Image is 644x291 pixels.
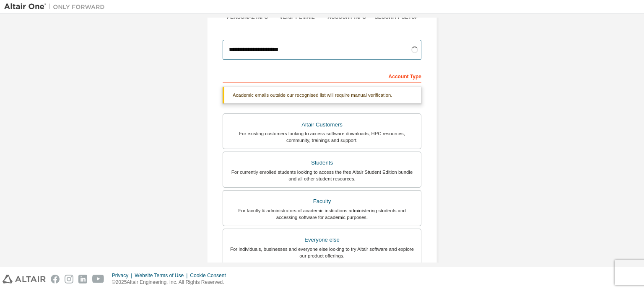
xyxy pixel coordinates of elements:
[223,87,421,103] div: Academic emails outside our recognised list will require manual verification.
[135,272,190,279] div: Website Terms of Use
[65,275,73,283] img: instagram.svg
[228,246,416,259] div: For individuals, businesses and everyone else looking to try Altair software and explore our prod...
[228,157,416,169] div: Students
[228,119,416,131] div: Altair Customers
[223,69,421,82] div: Account Type
[78,275,87,283] img: linkedin.svg
[92,275,104,283] img: youtube.svg
[3,275,46,283] img: altair_logo.svg
[228,207,416,221] div: For faculty & administrators of academic institutions administering students and accessing softwa...
[190,272,231,279] div: Cookie Consent
[51,275,60,283] img: facebook.svg
[112,272,135,279] div: Privacy
[112,279,231,286] p: © 2025 Altair Engineering, Inc. All Rights Reserved.
[228,130,416,144] div: For existing customers looking to access software downloads, HPC resources, community, trainings ...
[228,234,416,246] div: Everyone else
[228,169,416,182] div: For currently enrolled students looking to access the free Altair Student Edition bundle and all ...
[228,196,416,207] div: Faculty
[4,3,109,11] img: Altair One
